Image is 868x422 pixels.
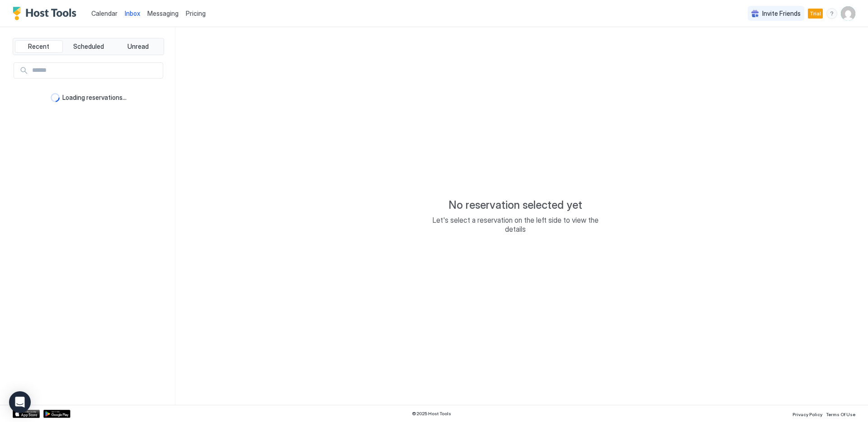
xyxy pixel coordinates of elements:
[826,8,837,19] div: menu
[147,9,179,17] span: Messaging
[73,42,104,51] span: Scheduled
[13,7,80,20] a: Host Tools Logo
[125,9,140,17] span: Inbox
[62,94,127,102] span: Loading reservations...
[826,412,855,417] span: Terms Of Use
[43,410,71,418] a: Google Play Store
[762,9,801,18] span: Invite Friends
[793,409,822,418] a: Privacy Policy
[186,9,206,18] span: Pricing
[91,9,118,17] span: Calendar
[13,38,164,55] div: tab-group
[147,9,179,18] a: Messaging
[15,40,63,53] button: Recent
[65,40,113,53] button: Scheduled
[28,42,49,51] span: Recent
[91,9,118,18] a: Calendar
[448,198,582,212] span: No reservation selected yet
[13,410,40,418] a: App Store
[51,93,60,102] div: loading
[9,391,31,413] div: Open Intercom Messenger
[125,9,140,18] a: Inbox
[114,40,162,53] button: Unread
[412,411,451,417] span: © 2025 Host Tools
[841,6,855,21] div: User profile
[793,412,822,417] span: Privacy Policy
[28,63,163,78] input: Input Field
[826,409,855,418] a: Terms Of Use
[810,9,821,18] span: Trial
[127,42,149,51] span: Unread
[425,216,606,234] span: Let's select a reservation on the left side to view the details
